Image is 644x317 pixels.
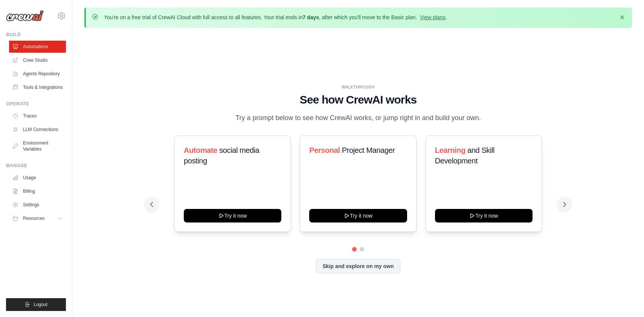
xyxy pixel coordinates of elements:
[9,110,66,122] a: Traces
[184,146,259,165] span: social media posting
[309,209,407,223] button: Try it now
[342,146,395,154] span: Project Manager
[9,185,66,197] a: Billing
[9,172,66,184] a: Usage
[232,113,485,123] p: Try a prompt below to see how CrewAI works, or jump right in and build your own.
[6,101,66,107] div: Operate
[184,146,217,154] span: Automate
[6,163,66,169] div: Manage
[435,209,533,223] button: Try it now
[309,146,340,154] span: Personal
[34,302,47,308] span: Logout
[104,14,447,21] p: You're on a free trial of CrewAI Cloud with full access to all features. Your trial ends in , aft...
[9,137,66,155] a: Environment Variables
[6,32,66,38] div: Build
[9,54,66,66] a: Crew Studio
[6,10,44,21] img: Logo
[9,123,66,136] a: LLM Connections
[9,68,66,80] a: Agents Repository
[316,259,400,273] button: Skip and explore on my own
[9,41,66,53] a: Automations
[302,14,319,20] strong: 7 days
[23,215,44,221] span: Resources
[420,14,445,20] a: View plans
[9,199,66,211] a: Settings
[150,84,566,90] div: WALKTHROUGH
[435,146,465,154] span: Learning
[9,81,66,93] a: Tools & Integrations
[150,93,566,107] h1: See how CrewAI works
[184,209,281,223] button: Try it now
[6,298,66,311] button: Logout
[9,212,66,224] button: Resources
